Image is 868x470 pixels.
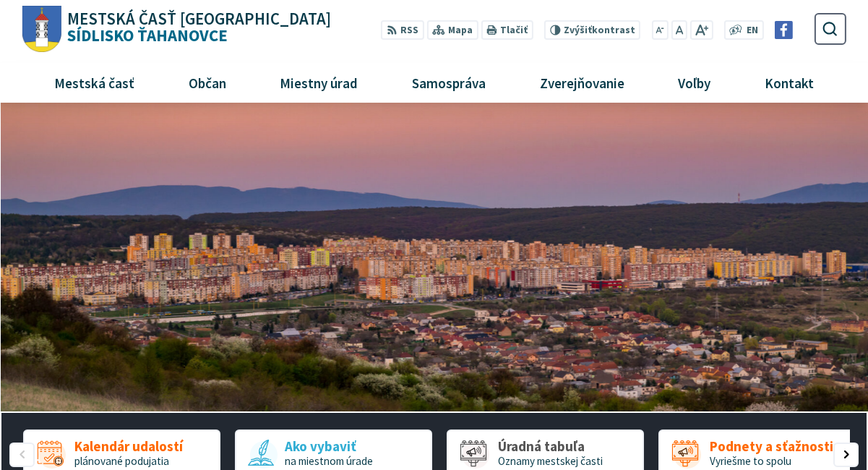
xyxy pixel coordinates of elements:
span: kontrast [564,25,635,36]
span: Tlačiť [500,25,528,36]
span: Mestská časť [GEOGRAPHIC_DATA] [67,11,331,27]
span: Mestská časť [49,63,140,102]
span: RSS [400,23,418,38]
span: na miestnom úrade [285,454,373,468]
span: Kontakt [759,63,819,102]
button: Zväčšiť veľkosť písma [690,20,713,40]
span: Miestny úrad [275,63,364,102]
button: Tlačiť [481,20,533,40]
button: Zmenšiť veľkosť písma [652,20,669,40]
a: Voľby [656,63,731,102]
button: Nastaviť pôvodnú veľkosť písma [671,20,687,40]
img: Prejsť na domovskú stránku [22,6,61,53]
a: Logo Sídlisko Ťahanovce, prejsť na domovskú stránku. [22,6,330,53]
span: Podnety a sťažnosti [710,439,833,454]
span: Zvýšiť [564,24,592,36]
span: Oznamy mestskej časti [498,454,603,468]
a: Kontakt [743,63,835,102]
span: Ako vybaviť [285,439,373,454]
span: Úradná tabuľa [498,439,603,454]
button: Zvýšiťkontrast [544,20,640,40]
div: Predošlý slajd [9,443,34,467]
span: Zverejňovanie [534,63,629,102]
a: Zverejňovanie [518,63,645,102]
a: Miestny úrad [259,63,379,102]
h1: Sídlisko Ťahanovce [61,11,331,44]
a: Občan [167,63,247,102]
span: Samospráva [406,63,491,102]
div: Nasledujúci slajd [833,443,858,467]
span: Mapa [448,23,473,38]
span: Kalendár udalostí [74,439,183,454]
a: RSS [381,20,424,40]
a: EN [742,23,762,38]
span: Vyriešme to spolu [710,454,791,468]
span: Voľby [673,63,716,102]
a: Samospráva [390,63,507,102]
span: plánované podujatia [74,454,169,468]
a: Mapa [426,20,478,40]
img: Prejsť na Facebook stránku [775,21,793,39]
a: Mestská časť [33,63,156,102]
span: Občan [183,63,231,102]
span: EN [747,23,758,38]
